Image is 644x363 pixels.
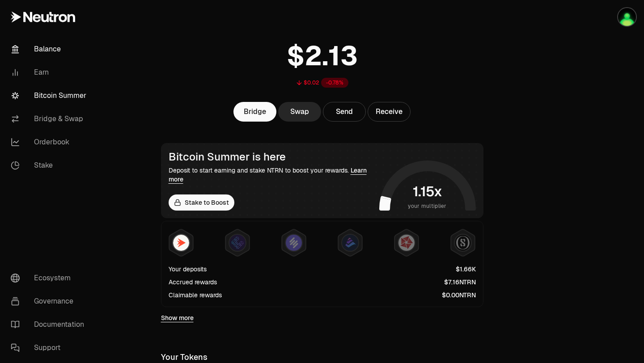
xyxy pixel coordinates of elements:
a: Governance [4,290,97,313]
a: Documentation [4,313,97,336]
a: Orderbook [4,131,97,154]
a: Earn [4,61,97,84]
span: your multiplier [408,202,447,211]
div: -0.78% [321,78,348,88]
div: Claimable rewards [169,291,222,300]
img: NTRN [173,235,189,251]
a: Balance [4,38,97,61]
img: Solv Points [286,235,302,251]
div: Accrued rewards [169,278,217,287]
img: Bedrock Diamonds [342,235,358,251]
img: Mars Fragments [398,235,415,251]
div: $0.02 [304,79,319,86]
a: Stake [4,154,97,177]
a: Bitcoin Summer [4,84,97,107]
a: Ecosystem [4,266,97,290]
div: Bitcoin Summer is here [169,151,376,163]
img: EtherFi Points [229,235,246,251]
img: LEDGER-PHIL [618,8,636,26]
a: Bridge [233,102,276,122]
a: Stake to Boost [169,194,234,211]
a: Show more [161,313,194,322]
img: Structured Points [455,235,471,251]
div: Your deposits [169,265,207,274]
button: Send [323,102,366,122]
button: Receive [368,102,411,122]
a: Bridge & Swap [4,107,97,131]
a: Swap [278,102,321,122]
div: Deposit to start earning and stake NTRN to boost your rewards. [169,166,376,184]
a: Support [4,336,97,359]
